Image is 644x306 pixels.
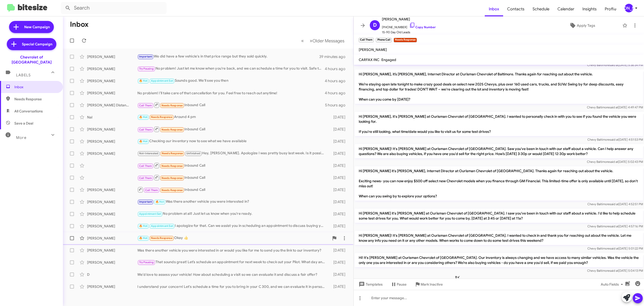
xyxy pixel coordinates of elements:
div: [PERSON_NAME] [87,139,137,144]
div: [PERSON_NAME] [87,199,137,204]
span: said at [609,160,618,164]
div: [DATE] [328,139,349,144]
div: 39 minutes ago [319,54,349,59]
span: Try Pausing [139,261,154,264]
button: [PERSON_NAME] [620,4,638,12]
div: [PERSON_NAME] [87,236,137,241]
span: Call Them [139,176,152,180]
div: [PERSON_NAME] [625,4,633,12]
span: Appointment Set [151,224,173,228]
div: Inbound Call [137,102,325,108]
div: [DATE] [328,248,349,253]
p: Hi [PERSON_NAME]! It's [PERSON_NAME] at Ourisman Chevrolet of [GEOGRAPHIC_DATA]. Saw you've been ... [355,144,643,158]
div: We did have a few vehicle's in that price range but they sold quickly. [137,54,319,59]
div: D [87,272,137,277]
span: Call Them [145,189,158,192]
span: Call Them [139,128,152,131]
span: Engaged [381,57,396,62]
a: Insights [578,2,601,16]
span: Needs Response [162,104,183,107]
span: New Campaign [24,24,50,29]
div: [PERSON_NAME] [87,224,137,229]
span: Older Messages [312,38,344,44]
div: No problem at all! Just let us know when you're ready. [137,211,328,217]
span: Save a Deal [14,121,33,126]
div: We’d love to assess your vehicle! How about scheduling a visit so we can evaluate it and discuss ... [137,272,328,277]
div: 4 hours ago [325,90,349,96]
div: Checking our inventory now to see what we have available [137,138,328,144]
div: [DATE] [328,272,349,277]
div: [DATE] [328,187,349,192]
div: Sounds good. We'll see you then [137,78,325,84]
a: New Campaign [9,21,54,33]
span: CARFAX INC [359,57,379,62]
a: Inbox [485,2,503,16]
div: Inbound Call [137,187,328,193]
span: Needs Response [162,189,183,192]
span: said at [610,63,618,67]
span: Needs Response [162,128,183,131]
span: Call Them [139,164,152,168]
span: Auto Fields [601,280,625,289]
div: [PERSON_NAME] [87,211,137,217]
div: 4 hours ago [325,78,349,83]
div: [DATE] [328,260,349,265]
div: I apologize for that. Can we assist you in scheduling an appointment to discuss buying your vehicle? [137,223,328,229]
span: Mark Inactive [421,280,443,289]
span: Special Campaign [22,42,52,47]
div: [PERSON_NAME] [87,151,137,156]
div: That sounds great! Let’s schedule an appointment for next week to check out your Pilot. What day ... [137,259,328,265]
h1: Inbox [70,20,89,28]
div: [PERSON_NAME] [87,260,137,265]
div: Around 4 pm [137,114,328,120]
span: Needs Response [151,236,172,240]
div: [PERSON_NAME] Distance [87,103,137,108]
div: [PERSON_NAME] [87,248,137,253]
div: Inbound Call [137,126,328,132]
span: 🔥 Hot [139,140,148,143]
span: Important [139,55,152,58]
span: Chevy Baltimore [DATE] 4:51:53 PM [587,138,643,141]
span: Needs Response [162,164,183,168]
div: [DATE] [328,199,349,204]
span: All Conversations [14,109,43,114]
span: said at [609,105,618,109]
span: Inbox [14,84,57,89]
a: Special Campaign [7,38,56,50]
span: Important [139,200,152,203]
button: Apply Tags [544,21,620,30]
span: Chevy Baltimore [DATE] 4:52:51 PM [587,202,643,206]
a: Schedule [529,2,553,16]
span: Chevy Baltimore [DATE] 4:57:16 PM [587,224,643,228]
a: Contacts [503,2,529,16]
span: Not-Interested [139,152,158,155]
div: 5 hours ago [325,103,349,108]
span: 🔥 Hot [139,115,148,119]
div: [DATE] [328,163,349,168]
div: Nal [87,115,137,120]
span: called you on [DATE] 6:34:34 PM [453,275,545,283]
span: » [310,38,312,44]
span: Templates [358,280,383,289]
a: Profile [601,2,620,16]
span: [PERSON_NAME] [382,16,436,22]
div: 4 hours ago [325,66,349,71]
p: Hi [PERSON_NAME], it’s [PERSON_NAME], Internet Director at Ourisman Chevrolet of Baltimore. Thank... [355,70,643,104]
span: 🔥 Hot [139,236,148,240]
p: Hi [PERSON_NAME], it's [PERSON_NAME] at Ourisman Chevrolet of [GEOGRAPHIC_DATA]. I wanted to pers... [355,112,643,136]
span: Unfinished [186,152,200,155]
p: Hi [PERSON_NAME] it's [PERSON_NAME], Internet Director at Ourisman Chevrolet of [GEOGRAPHIC_DATA]... [355,166,643,201]
div: [PERSON_NAME] [87,78,137,83]
span: Chevy Baltimore [DATE] 5:01:22 PM [587,247,643,250]
span: [PHONE_NUMBER] [382,22,436,30]
a: Copy Number [409,25,436,29]
div: [DATE] [328,127,349,132]
span: said at [610,269,618,272]
nav: Page navigation example [298,36,347,46]
p: Hi [PERSON_NAME]! It's [PERSON_NAME] at Ourisman Chevrolet of [GEOGRAPHIC_DATA]. I wanted to chec... [355,231,643,245]
div: Okay 👍 [137,235,329,241]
